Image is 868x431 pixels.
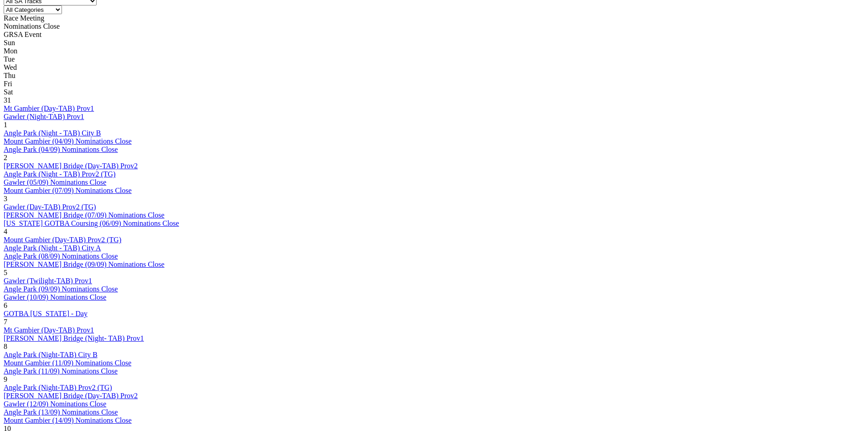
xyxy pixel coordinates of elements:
[4,367,118,375] a: Angle Park (11/09) Nominations Close
[4,14,864,22] div: Race Meeting
[4,113,84,120] a: Gawler (Night-TAB) Prov1
[4,318,7,326] span: 7
[4,269,7,276] span: 5
[4,277,92,285] a: Gawler (Twilight-TAB) Prov1
[4,392,138,400] a: [PERSON_NAME] Bridge (Day-TAB) Prov2
[4,285,118,293] a: Angle Park (09/09) Nominations Close
[4,326,94,334] a: Mt Gambier (Day-TAB) Prov1
[4,22,864,31] div: Nominations Close
[4,195,7,203] span: 3
[4,351,98,358] a: Angle Park (Night-TAB) City B
[4,252,118,260] a: Angle Park (08/09) Nominations Close
[4,31,864,39] div: GRSA Event
[4,129,101,137] a: Angle Park (Night - TAB) City B
[4,228,7,235] span: 4
[4,293,106,301] a: Gawler (10/09) Nominations Close
[4,88,864,96] div: Sat
[4,178,106,186] a: Gawler (05/09) Nominations Close
[4,162,138,170] a: [PERSON_NAME] Bridge (Day-TAB) Prov2
[4,343,7,350] span: 8
[4,211,164,219] a: [PERSON_NAME] Bridge (07/09) Nominations Close
[4,416,132,424] a: Mount Gambier (14/09) Nominations Close
[4,104,94,112] a: Mt Gambier (Day-TAB) Prov1
[4,400,106,408] a: Gawler (12/09) Nominations Close
[4,301,7,309] span: 6
[4,334,144,342] a: [PERSON_NAME] Bridge (Night- TAB) Prov1
[4,244,101,252] a: Angle Park (Night - TAB) City A
[4,187,132,194] a: Mount Gambier (07/09) Nominations Close
[4,408,118,416] a: Angle Park (13/09) Nominations Close
[4,121,7,129] span: 1
[4,47,864,55] div: Mon
[4,310,87,317] a: GOTBA [US_STATE] - Day
[4,375,7,383] span: 9
[4,359,131,367] a: Mount Gambier (11/09) Nominations Close
[4,137,132,145] a: Mount Gambier (04/09) Nominations Close
[4,154,7,161] span: 2
[4,55,864,63] div: Tue
[4,203,96,211] a: Gawler (Day-TAB) Prov2 (TG)
[4,219,179,227] a: [US_STATE] GOTBA Coursing (06/09) Nominations Close
[4,63,864,72] div: Wed
[4,72,864,80] div: Thu
[4,39,864,47] div: Sun
[4,96,11,104] span: 31
[4,236,121,244] a: Mount Gambier (Day-TAB) Prov2 (TG)
[4,145,118,153] a: Angle Park (04/09) Nominations Close
[4,80,864,88] div: Fri
[4,170,116,178] a: Angle Park (Night - TAB) Prov2 (TG)
[4,260,164,268] a: [PERSON_NAME] Bridge (09/09) Nominations Close
[4,384,112,391] a: Angle Park (Night-TAB) Prov2 (TG)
